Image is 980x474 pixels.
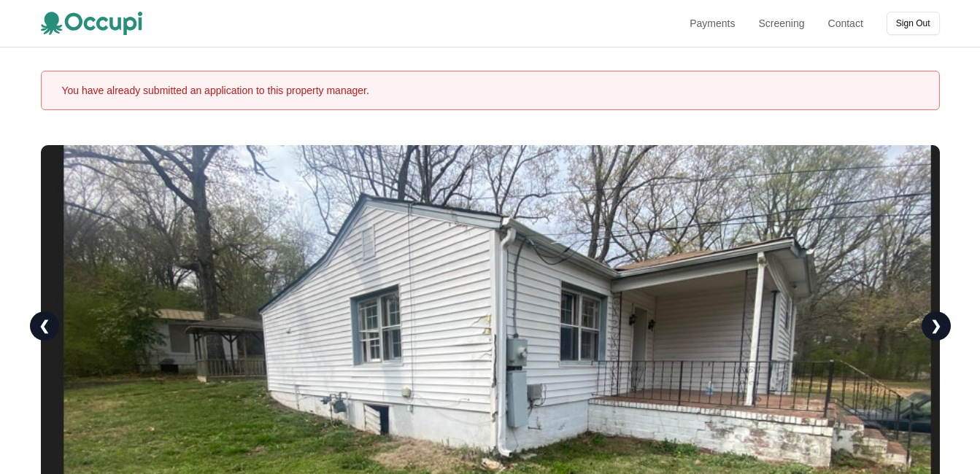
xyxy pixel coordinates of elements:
a: Payments [690,16,735,31]
a: ❯ [922,311,951,341]
button: Sign Out [887,12,940,35]
div: You have already submitted an application to this property manager. [62,83,369,98]
a: Screening [759,16,805,31]
a: Contact [828,16,863,31]
a: ❮ [30,311,59,341]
